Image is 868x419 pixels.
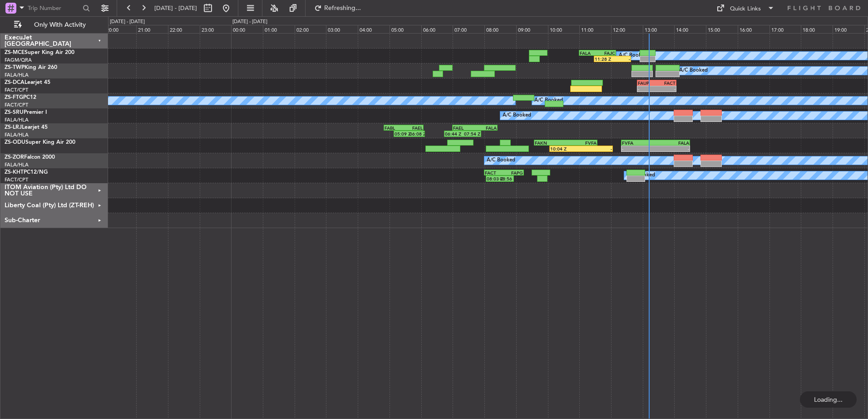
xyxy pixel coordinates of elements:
div: 06:08 Z [409,131,424,136]
div: 08:03 Z [487,176,500,181]
a: ZS-DCALearjet 45 [5,80,50,85]
div: - [581,146,612,151]
div: - [656,146,689,151]
a: ZS-FTGPC12 [5,95,36,100]
div: FAPG [504,170,523,175]
div: 03:00 [326,25,358,33]
div: 08:00 [484,25,516,33]
div: [DATE] - [DATE] [232,18,267,26]
div: 02:00 [295,25,326,33]
a: ZS-MCESuper King Air 200 [5,50,74,55]
a: FALA/HLA [5,132,29,138]
div: 15:00 [706,25,738,33]
div: 09:00 [516,25,548,33]
span: ZS-MCE [5,50,25,55]
span: ZS-ODU [5,140,25,145]
div: Quick Links [730,5,761,14]
a: FACT/CPT [5,176,28,183]
span: ZS-KHT [5,170,24,175]
a: FALA/HLA [5,117,29,123]
a: FAGM/QRA [5,57,32,63]
a: ZS-LRJLearjet 45 [5,125,48,130]
span: ZS-ZOR [5,155,24,160]
span: ZS-TWP [5,65,25,70]
div: FABL [385,125,404,131]
div: FAEL [404,125,423,131]
a: FACT/CPT [5,102,28,108]
div: 06:00 [421,25,453,33]
div: 16:00 [738,25,769,33]
span: [DATE] - [DATE] [154,4,197,12]
div: - [612,56,630,62]
div: A/C Booked [619,49,647,63]
div: 10:04 Z [550,146,581,151]
div: 11:00 [579,25,611,33]
div: FALA [656,140,689,146]
div: [DATE] - [DATE] [110,18,145,26]
div: - [638,86,656,92]
div: - [622,146,656,151]
div: 05:00 [390,25,421,33]
div: FAUP [638,80,656,86]
div: 13:00 [643,25,675,33]
div: 07:54 Z [463,131,480,136]
a: FALA/HLA [5,72,29,78]
div: 01:00 [263,25,295,33]
span: ZS-DCA [5,80,25,85]
a: ZS-TWPKing Air 260 [5,65,57,70]
a: FACT/CPT [5,87,28,93]
a: ZS-ZORFalcon 2000 [5,155,55,160]
div: FAJC [597,50,615,56]
div: 04:00 [358,25,390,33]
div: 17:00 [769,25,801,33]
span: ZS-LRJ [5,125,22,130]
div: A/C Booked [534,94,563,107]
a: FALA/HLA [5,161,29,168]
div: FAEL [453,125,475,131]
div: 06:44 Z [445,131,463,136]
a: ZS-ODUSuper King Air 200 [5,140,75,145]
div: 05:09 Z [395,131,409,136]
button: Only With Activity [10,18,99,32]
div: FVFA [622,140,656,146]
div: FACT [656,80,675,86]
div: 00:00 [231,25,263,33]
div: 08:56 Z [500,176,513,181]
div: FVFA [566,140,597,146]
div: 18:00 [801,25,833,33]
a: ZS-SRUPremier I [5,110,47,115]
div: FACT [485,170,504,175]
div: 20:00 [104,25,136,33]
div: A/C Booked [679,64,708,78]
button: Refreshing... [310,1,365,15]
div: A/C Booked [503,109,531,122]
div: 19:00 [833,25,864,33]
div: 22:00 [168,25,200,33]
div: 12:00 [611,25,643,33]
span: Only With Activity [24,22,96,28]
div: FALA [475,125,497,131]
input: Trip Number [28,1,80,15]
div: A/C Booked [487,154,515,167]
span: ZS-FTG [5,95,23,100]
div: 10:00 [548,25,580,33]
span: ZS-SRU [5,110,24,115]
button: Quick Links [712,1,779,15]
div: 14:00 [674,25,706,33]
div: - [656,86,675,92]
a: ZS-KHTPC12/NG [5,170,48,175]
div: 23:00 [200,25,232,33]
div: Loading... [800,391,857,408]
div: 11:28 Z [595,56,612,62]
div: 21:00 [136,25,168,33]
span: Refreshing... [324,5,362,11]
div: FALA [580,50,597,56]
div: 07:00 [453,25,484,33]
div: FAKN [535,140,566,146]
